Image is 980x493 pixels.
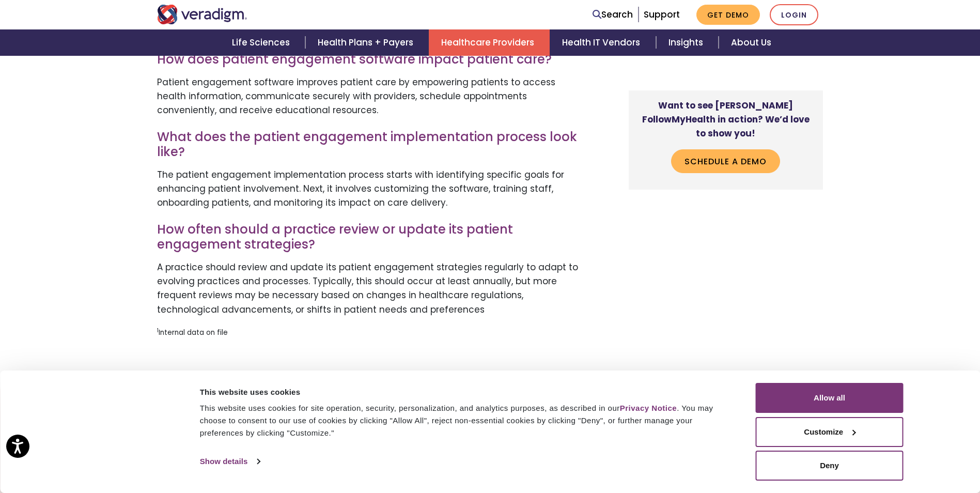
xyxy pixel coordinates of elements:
[756,383,904,413] button: Allow all
[157,260,579,317] p: A practice should review and update its patient engagement strategies regularly to adapt to evolv...
[305,29,429,56] a: Health Plans + Payers
[157,75,579,118] p: Patient engagement software improves patient care by empowering patients to access health informa...
[593,8,633,22] a: Search
[429,29,550,56] a: Healthcare Providers
[671,149,780,173] a: Schedule a Demo
[644,8,680,21] a: Support
[642,99,810,140] strong: Want to see [PERSON_NAME] FollowMyHealth in action? We’d love to show you!
[756,451,904,481] button: Deny
[620,404,677,412] a: Privacy Notice
[157,168,579,210] p: The patient engagement implementation process starts with identifying specific goals for enhancin...
[782,419,968,481] iframe: Drift Chat Widget
[656,29,719,56] a: Insights
[157,5,247,24] img: Veradigm logo
[200,386,733,398] div: This website uses cookies
[220,29,305,56] a: Life Sciences
[157,328,228,337] small: Internal data on file
[550,29,656,56] a: Health IT Vendors
[157,52,579,67] h3: How does patient engagement software impact patient care?
[157,222,579,252] h3: How often should a practice review or update its patient engagement strategies?
[200,454,260,469] a: Show details
[770,4,818,25] a: Login
[157,130,579,160] h3: What does the patient engagement implementation process look like?
[200,402,733,439] div: This website uses cookies for site operation, security, personalization, and analytics purposes, ...
[696,5,760,25] a: Get Demo
[157,327,159,334] sup: 1
[756,417,904,447] button: Customize
[719,29,784,56] a: About Us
